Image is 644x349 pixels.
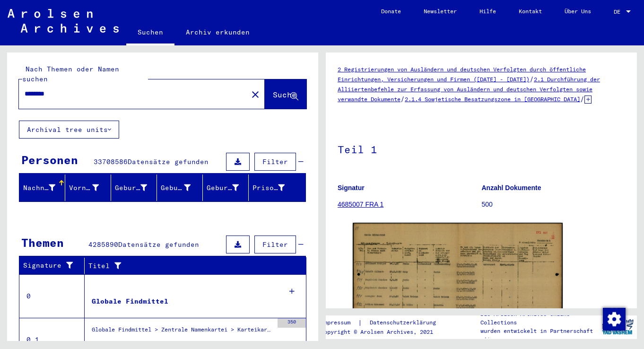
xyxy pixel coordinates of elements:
[115,183,147,193] div: Geburtsname
[23,258,87,273] div: Signature
[161,180,202,195] div: Geburt‏
[482,200,626,209] p: 500
[262,240,288,249] span: Filter
[246,85,265,104] button: Clear
[278,318,306,328] div: 350
[88,240,118,249] span: 4285890
[92,325,273,339] div: Globale Findmittel > Zentrale Namenkartei > Karteikarten, die im Rahmen der sequentiellen Massend...
[19,174,65,201] mat-header-cell: Nachname
[252,183,285,193] div: Prisoner #
[69,180,111,195] div: Vorname
[92,297,168,306] div: Globale Findmittel
[161,183,191,193] div: Geburt‏
[530,75,534,83] span: /
[203,174,249,201] mat-header-cell: Geburtsdatum
[603,308,626,331] img: Zustimmung ändern
[22,65,119,83] mat-label: Nach Themen oder Namen suchen
[118,240,199,249] span: Datensätze gefunden
[207,183,239,193] div: Geburtsdatum
[19,274,85,318] td: 0
[254,236,296,253] button: Filter
[128,157,209,166] span: Datensätze gefunden
[8,9,119,33] img: Arolsen_neg.svg
[338,76,600,103] a: 2.1 Durchführung der Alliiertenbefehle zur Erfassung von Ausländern und deutschen Verfolgten sowi...
[21,234,64,251] div: Themen
[254,153,296,171] button: Filter
[262,157,288,166] span: Filter
[250,89,261,100] mat-icon: close
[338,201,383,208] a: 4685007 FRA 1
[602,307,625,330] div: Zustimmung ändern
[249,174,305,201] mat-header-cell: Prisoner #
[321,328,447,336] p: Copyright © Arolsen Archives, 2021
[115,180,159,195] div: Geburtsname
[321,318,358,328] a: Impressum
[174,21,261,44] a: Archiv erkunden
[69,183,99,193] div: Vorname
[252,180,296,195] div: Prisoner #
[338,66,586,83] a: 2 Registrierungen von Ausländern und deutschen Verfolgten durch öffentliche Einrichtungen, Versic...
[362,318,447,328] a: Datenschutzerklärung
[400,95,405,103] span: /
[23,183,55,193] div: Nachname
[126,21,174,45] a: Suchen
[273,90,296,99] span: Suche
[580,95,584,103] span: /
[338,128,625,169] h1: Teil 1
[207,180,251,195] div: Geburtsdatum
[111,174,157,201] mat-header-cell: Geburtsname
[265,79,306,109] button: Suche
[94,157,128,166] span: 33708586
[600,315,635,339] img: yv_logo.png
[23,180,67,195] div: Nachname
[482,184,541,192] b: Anzahl Dokumente
[88,261,287,271] div: Titel
[21,151,78,168] div: Personen
[614,9,624,15] span: DE
[157,174,203,201] mat-header-cell: Geburt‏
[321,318,447,328] div: |
[480,327,598,344] p: wurden entwickelt in Partnerschaft mit
[338,184,365,192] b: Signatur
[480,310,598,327] p: Die Arolsen Archives Online-Collections
[23,261,77,270] div: Signature
[65,174,111,201] mat-header-cell: Vorname
[405,96,580,103] a: 2.1.4 Sowjetische Besatzungszone in [GEOGRAPHIC_DATA]
[88,258,297,273] div: Titel
[19,121,119,139] button: Archival tree units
